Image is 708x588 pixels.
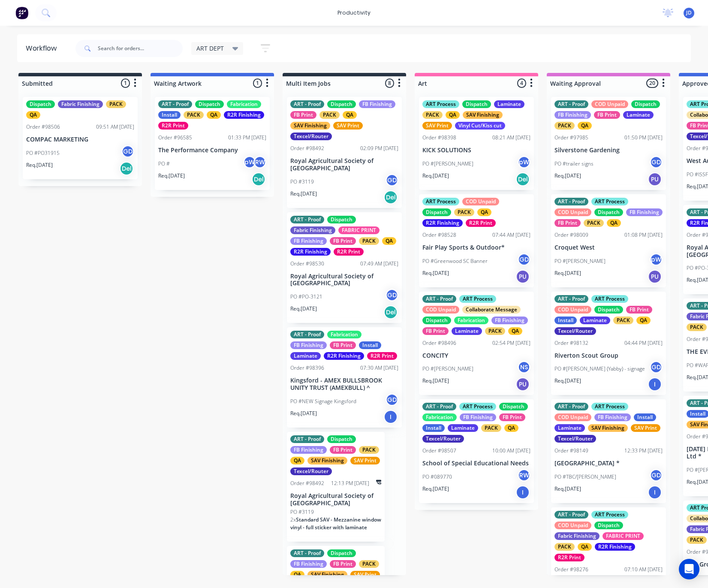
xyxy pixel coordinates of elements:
p: Royal Agricultural Society of [GEOGRAPHIC_DATA] [290,157,398,172]
div: FB Print [594,111,620,119]
div: Fabric Finishing [58,100,103,108]
p: Req. [DATE] [554,172,581,180]
div: Fabrication [454,317,488,324]
div: Dispatch [327,216,356,223]
div: Laminate [448,424,478,432]
div: QA [508,327,522,335]
div: SAV Print [333,122,363,130]
div: FB Finishing [290,446,327,454]
div: NS [518,361,530,374]
div: Fabric Finishing [290,226,335,234]
div: ART - Proof [554,511,588,519]
div: Order #98398 [422,134,456,142]
div: FB Finishing [594,413,631,421]
div: ART Process [459,295,496,303]
div: Dispatch [26,100,55,108]
div: Order #98149 [554,447,588,455]
div: FB Finishing [290,341,327,349]
div: QA [477,208,491,216]
div: SAV Finishing [307,571,347,579]
p: Req. [DATE] [422,269,449,277]
div: PACK [687,323,707,331]
div: PACK [485,327,505,335]
div: ART - Proof [290,331,324,338]
p: Req. [DATE] [554,269,581,277]
div: Del [120,162,133,175]
p: PO #[PERSON_NAME] [422,160,473,168]
p: Croquet West [554,244,663,251]
div: R2R Finishing [290,248,331,256]
div: QA [343,111,357,119]
div: ART - ProofART ProcessDispatchFabricationFB FinishingFB PrintInstallLaminatePACKQATexcel/RouterOr... [419,399,534,503]
div: Order #98396 [290,364,324,372]
div: PACK [422,111,443,119]
div: 07:49 AM [DATE] [360,260,398,268]
div: ART - Proof [554,403,588,410]
div: Workflow [26,43,61,54]
p: KICK SOLUTIONS [422,147,530,154]
div: Laminate [554,424,585,432]
div: FB Finishing [290,560,327,568]
p: Royal Agricultural Society of [GEOGRAPHIC_DATA] [290,273,398,287]
div: FB Print [626,306,652,314]
div: Texcel/Router [554,327,596,335]
div: PACK [481,424,501,432]
div: ART - ProofART ProcessCOD UnpaidFB FinishingInstallLaminateSAV FinishingSAV PrintTexcel/RouterOrd... [551,399,666,503]
span: Standard SAV - Mezzanine window vinyl - full sticker with laminate [290,516,381,531]
div: Dispatch [499,403,528,410]
div: ART Process [591,295,628,303]
div: FB Print [290,111,316,119]
div: 07:10 AM [DATE] [624,566,663,573]
p: PO #[PERSON_NAME] (Yabby) - signage [554,365,645,373]
div: Dispatch [327,549,356,557]
div: FB Finishing [626,208,663,216]
div: SAV Finishing [307,457,347,464]
div: ART Process [459,403,496,410]
p: PO #NEW Signage Kingsford [290,398,356,405]
div: Dispatch [327,100,356,108]
div: Order #98492 [290,145,324,152]
p: PO #089770 [422,473,452,481]
div: COD Unpaid [554,208,591,216]
div: 02:09 PM [DATE] [360,145,398,152]
p: Req. [DATE] [290,410,317,417]
span: ART DEPT [196,44,224,53]
p: Req. [DATE] [290,305,317,313]
div: ART - ProofFabricationFB FinishingFB PrintInstallLaminateR2R FinishingR2R PrintOrder #9839607:30 ... [287,327,402,428]
p: PO #[PERSON_NAME] [554,257,606,265]
div: FB Print [330,560,356,568]
div: ART - ProofART ProcessCOD UnpaidDispatchFB PrintInstallLaminatePACKQATexcel/RouterOrder #9813204:... [551,292,666,395]
div: SAV Finishing [588,424,628,432]
p: PO #ISSF [687,171,708,178]
div: Laminate [580,317,610,324]
div: PACK [687,536,707,544]
div: PU [516,270,530,283]
div: Install [422,424,445,432]
div: Texcel/Router [290,133,332,140]
div: Laminate [623,111,654,119]
div: GD [650,361,663,374]
div: PACK [359,446,379,454]
p: PO #TBC/[PERSON_NAME] [554,473,616,481]
p: Req. [DATE] [422,485,449,493]
div: ART - Proof [290,549,324,557]
div: ART Process [591,198,628,205]
div: RW [253,156,266,169]
div: R2R Print [367,352,397,360]
p: PO #Greenwood SC Banner [422,257,488,265]
div: FB Print [330,341,356,349]
div: GD [386,289,398,302]
div: DispatchFabric FinishingPACKQAOrder #9850609:51 AM [DATE]COMPAC MARKETINGPO #PO31915GDReq.[DATE]Del [23,97,138,179]
div: Order #98009 [554,231,588,239]
div: Del [384,305,398,319]
div: QA [636,317,651,324]
div: R2R Finishing [324,352,364,360]
div: FB Print [330,237,356,245]
p: PO #PO-3121 [290,293,322,301]
div: COD Unpaid [554,306,591,314]
div: PACK [584,219,604,227]
div: ART Process [591,403,628,410]
input: Search for orders... [98,40,183,57]
div: QA [290,571,304,579]
div: ART - Proof [158,100,192,108]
